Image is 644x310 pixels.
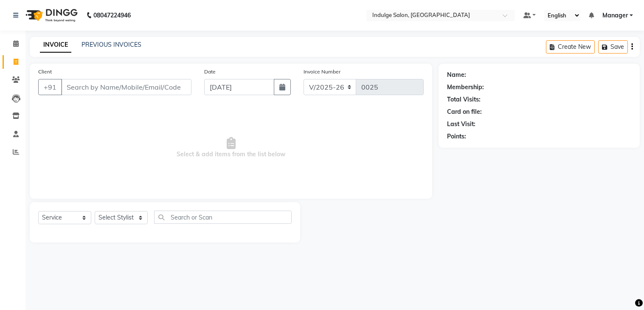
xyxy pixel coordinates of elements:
[93,3,131,27] b: 08047224946
[447,132,466,141] div: Points:
[38,79,62,95] button: +91
[154,211,292,224] input: Search or Scan
[22,3,80,27] img: logo
[602,11,628,20] span: Manager
[447,70,466,79] div: Name:
[598,40,628,54] button: Save
[447,95,481,104] div: Total Visits:
[447,107,482,116] div: Card on file:
[204,68,216,76] label: Date
[304,68,340,76] label: Invoice Number
[40,37,71,53] a: INVOICE
[38,105,424,190] span: Select & add items from the list below
[38,68,52,76] label: Client
[546,40,595,54] button: Create New
[447,83,484,92] div: Membership:
[61,79,191,95] input: Search by Name/Mobile/Email/Code
[447,120,475,129] div: Last Visit:
[82,41,141,48] a: PREVIOUS INVOICES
